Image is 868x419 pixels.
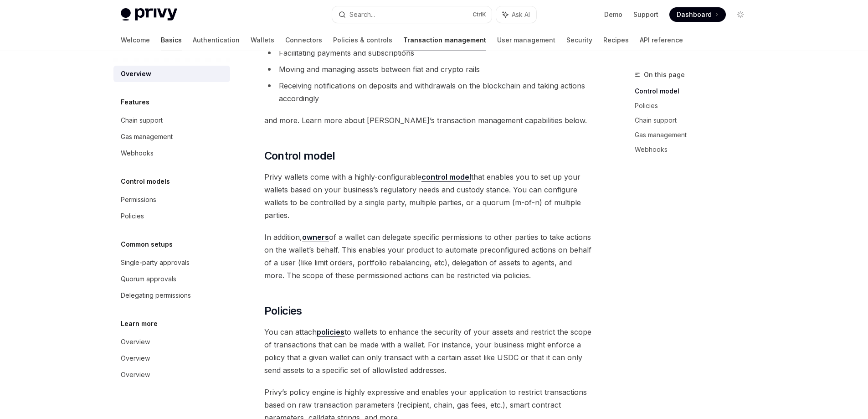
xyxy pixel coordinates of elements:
[264,149,335,163] span: Control model
[121,369,150,380] div: Overview
[635,98,755,113] a: Policies
[264,79,593,105] li: Receiving notifications on deposits and withdrawals on the blockchain and taking actions accordingly
[113,208,230,224] a: Policies
[333,29,392,51] a: Policies & controls
[121,239,173,250] h5: Common setups
[604,10,622,19] a: Demo
[264,47,593,59] li: Facilitating payments and subscriptions
[121,353,150,364] div: Overview
[113,350,230,367] a: Overview
[121,290,191,301] div: Delegating permissions
[644,69,685,80] span: On this page
[603,29,629,51] a: Recipes
[113,334,230,350] a: Overview
[113,191,230,208] a: Permissions
[669,7,726,22] a: Dashboard
[121,97,149,108] h5: Features
[113,145,230,161] a: Webhooks
[161,29,182,51] a: Basics
[113,287,230,304] a: Delegating permissions
[121,29,150,51] a: Welcome
[264,231,593,282] span: In addition, of a wallet can delegate specific permissions to other parties to take actions on th...
[633,10,658,19] a: Support
[403,29,486,51] a: Transaction management
[332,6,492,23] button: Search...CtrlK
[635,142,755,157] a: Webhooks
[121,131,173,142] div: Gas management
[635,128,755,142] a: Gas management
[264,114,593,127] span: and more. Learn more about [PERSON_NAME]’s transaction management capabilities below.
[121,274,176,285] div: Quorum approvals
[251,29,274,51] a: Wallets
[285,29,322,51] a: Connectors
[121,68,151,79] div: Overview
[113,254,230,271] a: Single-party approvals
[121,176,170,187] h5: Control models
[193,29,240,51] a: Authentication
[635,84,755,98] a: Control model
[302,233,329,242] a: owners
[473,11,486,18] span: Ctrl K
[566,29,592,51] a: Security
[121,8,177,21] img: light logo
[121,115,163,126] div: Chain support
[121,336,150,347] div: Overview
[121,211,144,222] div: Policies
[733,7,748,22] button: Toggle dark mode
[121,257,190,268] div: Single-party approvals
[264,326,593,377] span: You can attach to wallets to enhance the security of your assets and restrict the scope of transa...
[512,10,530,19] span: Ask AI
[121,194,156,205] div: Permissions
[121,318,158,329] h5: Learn more
[113,367,230,383] a: Overview
[496,6,536,23] button: Ask AI
[113,271,230,287] a: Quorum approvals
[264,63,593,76] li: Moving and managing assets between fiat and crypto rails
[421,172,471,182] a: control model
[113,66,230,82] a: Overview
[264,171,593,222] span: Privy wallets come with a highly-configurable that enables you to set up your wallets based on yo...
[113,112,230,129] a: Chain support
[264,304,302,318] span: Policies
[640,29,683,51] a: API reference
[635,113,755,128] a: Chain support
[113,129,230,145] a: Gas management
[121,148,154,159] div: Webhooks
[349,9,375,20] div: Search...
[677,10,712,19] span: Dashboard
[497,29,555,51] a: User management
[317,327,344,337] a: policies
